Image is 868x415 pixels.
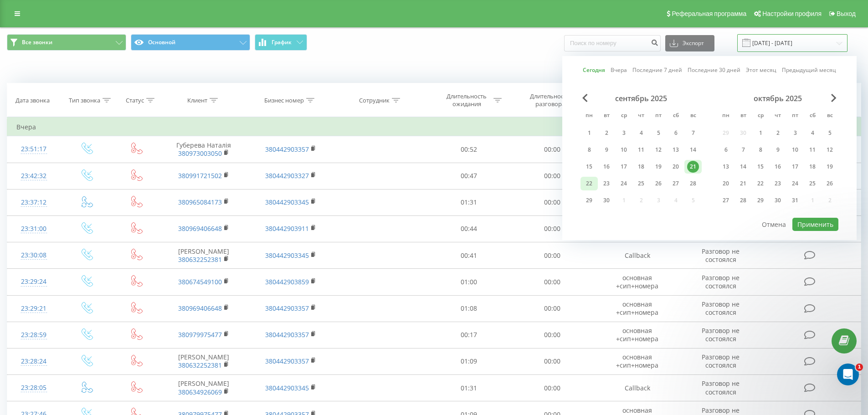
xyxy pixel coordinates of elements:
[635,178,647,190] div: 25
[632,126,650,140] div: чт 4 сент. 2025 г.
[580,94,702,103] div: сентябрь 2025
[737,144,749,156] div: 7
[582,109,596,123] abbr: понедельник
[746,66,776,74] a: Этот месяц
[752,160,769,174] div: ср 15 окт. 2025 г.
[511,215,594,242] td: 00:00
[635,161,647,173] div: 18
[427,242,511,269] td: 00:41
[601,195,612,206] div: 30
[686,109,700,123] abbr: воскресенье
[684,160,702,174] div: вс 21 сент. 2025 г.
[634,109,648,123] abbr: четверг
[580,194,598,207] div: пн 29 сент. 2025 г.
[789,127,801,139] div: 3
[178,198,222,206] a: 380965084173
[265,304,309,313] a: 380442903357
[789,178,801,190] div: 24
[160,348,247,374] td: [PERSON_NAME]
[717,94,838,103] div: октябрь 2025
[806,178,818,190] div: 25
[69,97,100,104] div: Тип звонка
[265,357,309,365] a: 380442903357
[806,109,819,123] abbr: суббота
[601,144,612,156] div: 9
[762,10,822,17] span: Настройки профиля
[7,34,126,51] button: Все звонки
[618,161,630,173] div: 17
[272,39,292,46] span: График
[160,136,247,163] td: Губерева Наталія
[717,143,734,157] div: пн 6 окт. 2025 г.
[789,195,801,206] div: 31
[7,118,861,136] td: Вчера
[178,330,222,339] a: 380979975477
[734,143,752,157] div: вт 7 окт. 2025 г.
[16,379,51,397] div: 23:28:05
[632,143,650,157] div: чт 11 сент. 2025 г.
[650,143,667,157] div: пт 12 сент. 2025 г.
[717,160,734,174] div: пн 13 окт. 2025 г.
[806,161,818,173] div: 18
[786,143,804,157] div: пт 10 окт. 2025 г.
[601,127,612,139] div: 2
[737,161,749,173] div: 14
[511,322,594,348] td: 00:00
[618,144,630,156] div: 10
[265,198,309,206] a: 380442903345
[594,375,680,401] td: Callback
[806,144,818,156] div: 11
[600,109,613,123] abbr: вторник
[427,295,511,322] td: 01:08
[755,195,766,206] div: 29
[615,143,632,157] div: ср 10 сент. 2025 г.
[670,127,682,139] div: 6
[511,295,594,322] td: 00:00
[264,97,304,104] div: Бизнес номер
[601,178,612,190] div: 23
[769,177,786,190] div: чт 23 окт. 2025 г.
[160,242,247,269] td: [PERSON_NAME]
[427,269,511,295] td: 01:00
[16,300,51,318] div: 23:29:21
[824,127,836,139] div: 5
[160,375,247,401] td: [PERSON_NAME]
[752,194,769,207] div: ср 29 окт. 2025 г.
[772,144,784,156] div: 9
[821,126,838,140] div: вс 5 окт. 2025 г.
[580,143,598,157] div: пн 8 сент. 2025 г.
[670,178,682,190] div: 27
[580,177,598,190] div: пн 22 сент. 2025 г.
[16,220,51,238] div: 23:31:00
[632,177,650,190] div: чт 25 сент. 2025 г.
[16,326,51,344] div: 23:28:59
[669,109,683,123] abbr: суббота
[618,127,630,139] div: 3
[792,218,838,231] button: Применить
[511,189,594,215] td: 00:00
[178,149,222,158] a: 380973003050
[687,178,699,190] div: 28
[598,126,615,140] div: вт 2 сент. 2025 г.
[772,161,784,173] div: 16
[635,144,647,156] div: 11
[359,97,390,104] div: Сотрудник
[618,178,630,190] div: 24
[736,109,750,123] abbr: вторник
[580,160,598,174] div: пн 15 сент. 2025 г.
[720,178,732,190] div: 20
[650,160,667,174] div: пт 19 сент. 2025 г.
[824,144,836,156] div: 12
[670,144,682,156] div: 13
[617,109,631,123] abbr: среда
[702,379,740,396] span: Разговор не состоялся
[594,322,680,348] td: основная +сип+номера
[804,177,821,190] div: сб 25 окт. 2025 г.
[687,161,699,173] div: 21
[720,161,732,173] div: 13
[583,178,595,190] div: 22
[788,109,802,123] abbr: пятница
[16,167,51,185] div: 23:42:32
[737,195,749,206] div: 28
[583,127,595,139] div: 1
